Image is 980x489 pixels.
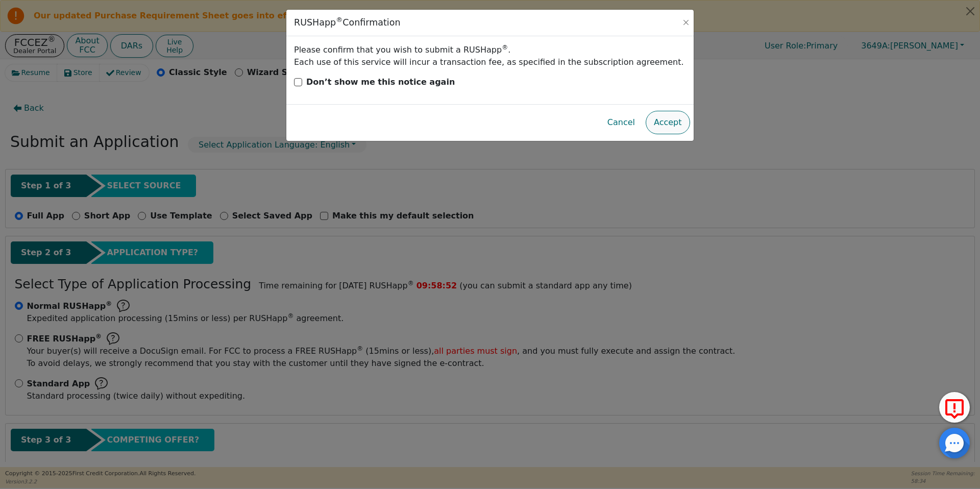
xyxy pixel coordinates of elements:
div: Please confirm that you wish to submit a RUSHapp . Each use of this service will incur a transact... [294,44,686,68]
div: RUSHapp Confirmation [294,17,401,28]
button: Cancel [599,111,643,134]
button: Accept [646,111,690,134]
button: Report Error to FCC [939,392,970,423]
sup: ® [336,16,342,23]
p: Don’t show me this notice again [306,76,455,88]
sup: ® [502,44,508,51]
button: Close [681,17,691,28]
